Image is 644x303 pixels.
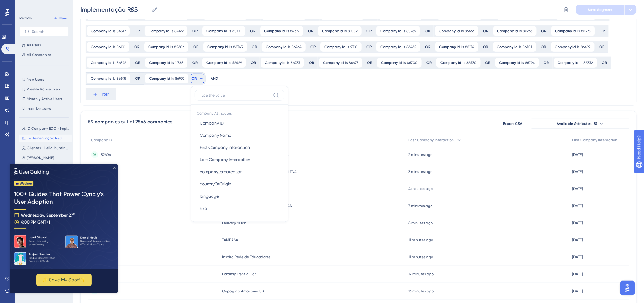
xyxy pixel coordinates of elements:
[485,60,491,65] div: OR
[251,60,256,65] div: OR
[350,44,358,49] span: 9310
[523,44,532,49] span: 86701
[19,164,72,171] button: New Segment
[88,118,120,125] div: 59 companies
[91,44,112,49] span: Company Id
[27,126,70,131] span: ID Company EDC - Implementação
[618,279,637,297] iframe: UserGuiding AI Assistant Launcher
[367,60,372,65] div: OR
[206,29,227,33] span: Company Id
[171,60,174,65] span: is
[27,97,62,101] span: Monthly Active Users
[135,76,140,81] div: OR
[32,30,64,34] input: Search
[264,29,285,33] span: Company Id
[192,76,197,81] span: OR
[541,29,547,33] div: OR
[252,44,257,49] div: OR
[200,132,231,139] span: Company Name
[406,44,416,49] span: 86465
[291,60,300,65] span: 86233
[200,119,224,127] span: Company ID
[19,16,32,21] div: PEOPLE
[439,29,460,33] span: Company Id
[407,60,418,65] span: 86700
[541,44,546,49] div: OR
[498,119,528,129] button: Export CSV
[602,60,607,65] div: OR
[174,29,184,33] span: 84122
[91,76,112,81] span: Company Id
[266,44,287,49] span: Company Id
[103,2,106,5] div: Close Preview
[19,51,69,58] button: All Companies
[555,44,576,49] span: Company Id
[134,44,139,49] div: OR
[380,44,401,49] span: Company Id
[461,29,464,33] span: is
[19,125,72,132] button: ID Company EDC - Implementação
[222,255,271,259] span: Inspira Rede de Educadores
[14,2,38,9] span: Need Help?
[195,166,284,178] button: company_created_at
[265,60,286,65] span: Company Id
[581,44,591,49] span: 86497
[195,108,284,117] span: Company Attributes
[170,44,173,49] span: is
[117,29,126,33] span: 84319
[408,204,432,208] time: 7 minutes ago
[425,29,430,33] div: OR
[292,44,302,49] span: 86464
[408,153,432,157] time: 2 minutes ago
[309,60,314,65] div: OR
[425,44,430,49] div: OR
[86,88,116,100] button: Filter
[581,29,591,33] span: 86398
[408,170,432,174] time: 3 minutes ago
[348,29,358,33] span: 81052
[222,238,239,242] span: TAMBASA
[322,29,343,33] span: Company Id
[27,155,54,160] span: [PERSON_NAME]
[100,91,109,98] span: Filter
[19,76,69,83] button: New Users
[347,44,349,49] span: is
[466,60,477,65] span: 86530
[572,153,583,157] time: [DATE]
[555,29,576,33] span: Company Id
[19,86,69,93] button: Weekly Active Users
[344,29,347,33] span: is
[532,119,629,129] button: Available Attributes (8)
[91,138,112,143] span: Company ID
[290,29,299,33] span: 84319
[463,60,465,65] span: is
[149,60,170,65] span: Company Id
[233,44,243,49] span: 86365
[27,136,62,141] span: Implementação R&S
[27,77,44,82] span: New Users
[578,29,580,33] span: is
[461,44,464,49] span: is
[600,44,605,49] div: OR
[195,178,284,190] button: countryOfOrigin
[381,60,402,65] span: Company Id
[250,29,255,33] div: OR
[117,60,126,65] span: 86596
[195,117,284,129] button: Company ID
[408,221,433,225] time: 8 minutes ago
[503,121,523,126] span: Export CSV
[149,29,170,33] span: Company Id
[27,146,70,150] span: Clientes - Leila (hunting e selo)
[27,87,61,92] span: Weekly Active Users
[222,289,266,294] span: Copag da Amazonia S.A.
[101,152,111,157] span: 82604
[117,76,126,81] span: 86695
[544,60,549,65] div: OR
[465,29,474,33] span: 86466
[229,29,231,33] span: is
[26,110,82,122] button: ✨ Save My Spot!✨
[192,60,198,65] div: OR
[349,60,358,65] span: 86697
[366,44,372,49] div: OR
